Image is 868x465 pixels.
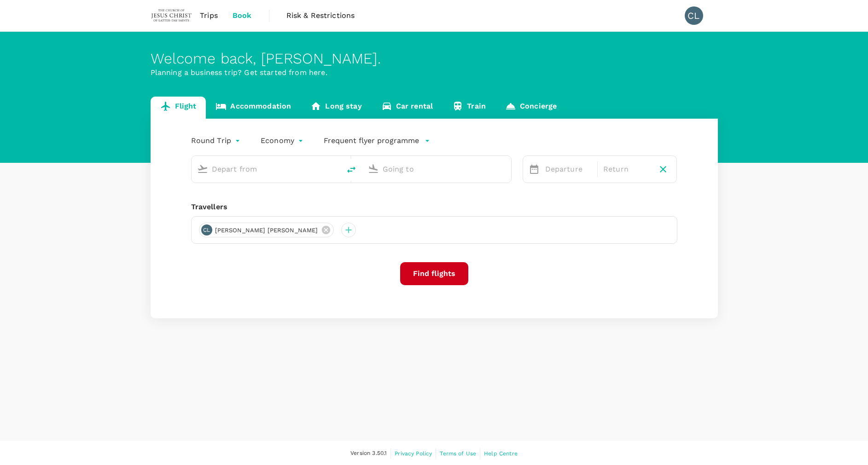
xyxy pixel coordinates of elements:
a: Flight [151,97,206,119]
button: Open [505,168,507,170]
button: Find flights [400,262,468,285]
button: Frequent flyer programme [324,135,430,146]
p: Frequent flyer programme [324,135,419,146]
span: Risk & Restrictions [286,10,355,21]
div: Economy [261,133,305,148]
span: Trips [200,10,218,21]
span: Book [233,10,252,21]
button: delete [340,159,362,181]
input: Going to [383,162,492,176]
input: Depart from [212,162,321,176]
a: Help Centre [484,448,518,459]
img: The Malaysian Church of Jesus Christ of Latter-day Saints [151,6,193,26]
div: Round Trip [191,133,243,148]
div: Welcome back , [PERSON_NAME] . [151,50,718,67]
a: Train [443,97,495,119]
div: CL [201,224,212,235]
span: Version 3.50.1 [350,449,387,458]
a: Privacy Policy [395,448,432,459]
a: Accommodation [206,97,301,119]
a: Concierge [495,97,566,119]
a: Long stay [301,97,371,119]
a: Terms of Use [440,448,476,459]
div: Travellers [191,201,677,212]
span: Help Centre [484,450,518,457]
a: Car rental [372,97,443,119]
div: CL [685,6,703,25]
p: Planning a business trip? Get started from here. [151,67,718,78]
p: Return [603,164,650,175]
span: [PERSON_NAME] [PERSON_NAME] [210,226,324,235]
button: Open [334,168,336,170]
p: Departure [545,164,592,175]
div: CL[PERSON_NAME] [PERSON_NAME] [199,223,334,237]
span: Terms of Use [440,450,476,457]
span: Privacy Policy [395,450,432,457]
